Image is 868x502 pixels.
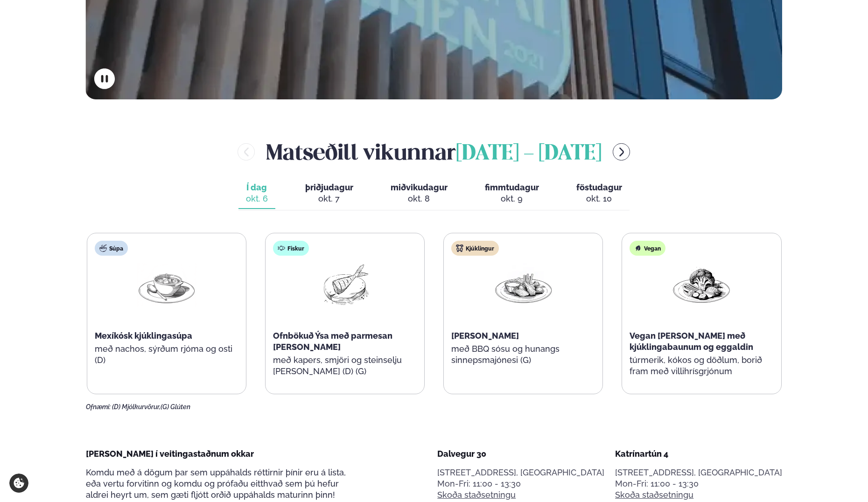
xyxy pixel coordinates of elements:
p: með kapers, smjöri og steinselju [PERSON_NAME] (D) (G) [273,355,417,377]
p: með nachos, sýrðum rjóma og osti (D) [95,343,238,366]
button: Í dag okt. 6 [238,178,275,209]
img: Soup.png [137,263,196,307]
img: Chicken-wings-legs.png [493,263,553,307]
img: Vegan.svg [634,244,642,252]
a: Cookie settings [9,474,28,493]
button: miðvikudagur okt. 8 [383,178,455,209]
span: þriðjudagur [305,182,353,192]
span: Ofnbökuð Ýsa með parmesan [PERSON_NAME] [273,331,392,352]
button: fimmtudagur okt. 9 [477,178,546,209]
p: [STREET_ADDRESS], [GEOGRAPHIC_DATA] [615,467,782,478]
button: föstudagur okt. 10 [569,178,630,209]
a: Skoða staðsetningu [437,489,516,501]
span: miðvikudagur [391,182,448,192]
div: okt. 8 [391,193,448,204]
span: (G) Glúten [161,403,190,411]
div: okt. 7 [305,193,353,204]
button: menu-btn-left [238,143,255,160]
img: fish.svg [278,244,285,252]
div: Mon-Fri: 11:00 - 13:30 [437,478,604,489]
div: Dalvegur 30 [437,448,604,460]
div: Vegan [630,241,665,256]
img: soup.svg [99,244,107,252]
div: Fiskur [273,241,309,256]
span: Í dag [246,182,268,193]
span: föstudagur [576,182,622,192]
span: [DATE] - [DATE] [456,144,602,164]
div: Súpa [95,241,128,256]
span: [PERSON_NAME] í veitingastaðnum okkar [86,449,254,459]
p: túrmerik, kókos og döðlum, borið fram með villihrísgrjónum [630,355,773,377]
div: Mon-Fri: 11:00 - 13:30 [615,478,782,489]
p: [STREET_ADDRESS], [GEOGRAPHIC_DATA] [437,467,604,478]
div: okt. 6 [246,193,268,204]
span: (D) Mjólkurvörur, [112,403,161,411]
span: [PERSON_NAME] [451,331,519,341]
p: með BBQ sósu og hunangs sinnepsmajónesi (G) [451,343,595,366]
div: okt. 9 [485,193,539,204]
div: Katrínartún 4 [615,448,782,460]
div: okt. 10 [576,193,622,204]
button: menu-btn-right [613,143,630,160]
h2: Matseðill vikunnar [266,137,602,167]
span: fimmtudagur [485,182,539,192]
img: Vegan.png [672,263,731,307]
button: þriðjudagur okt. 7 [298,178,361,209]
span: Komdu með á dögum þar sem uppáhalds réttirnir þínir eru á lista, eða vertu forvitinn og komdu og ... [86,467,346,500]
img: chicken.svg [456,244,463,252]
span: Vegan [PERSON_NAME] með kjúklingabaunum og eggaldin [630,331,753,352]
span: Ofnæmi: [86,403,111,411]
img: Fish.png [315,263,375,307]
div: Kjúklingur [451,241,499,256]
a: Skoða staðsetningu [615,489,693,501]
span: Mexíkósk kjúklingasúpa [95,331,192,341]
